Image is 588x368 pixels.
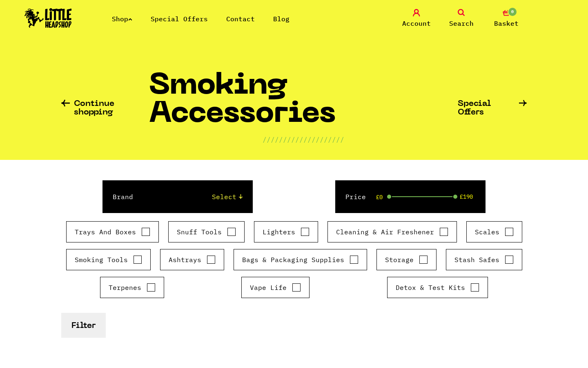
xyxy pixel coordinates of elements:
[113,192,133,202] label: Brand
[24,8,72,28] img: Little Head Shop Logo
[449,18,474,28] span: Search
[75,255,142,265] label: Smoking Tools
[460,193,473,200] span: £190
[336,227,448,237] label: Cleaning & Air Freshener
[441,9,482,28] a: Search
[376,194,383,200] span: £0
[151,15,208,23] a: Special Offers
[112,15,132,23] a: Shop
[385,255,428,265] label: Storage
[149,72,458,135] h1: Smoking Accessories
[177,227,236,237] label: Snuff Tools
[169,255,216,265] label: Ashtrays
[61,313,106,338] button: Filter
[345,192,366,202] label: Price
[454,255,514,265] label: Stash Safes
[402,18,431,28] span: Account
[458,100,527,117] a: Special Offers
[494,18,519,28] span: Basket
[75,227,150,237] label: Trays And Boxes
[263,227,310,237] label: Lighters
[396,283,479,292] label: Detox & Test Kits
[508,7,517,17] span: 0
[475,227,514,237] label: Scales
[242,255,359,265] label: Bags & Packaging Supplies
[273,15,290,23] a: Blog
[250,283,301,292] label: Vape Life
[109,283,156,292] label: Terpenes
[486,9,527,28] a: 0 Basket
[263,135,344,144] p: ////////////////////
[226,15,255,23] a: Contact
[61,100,149,117] a: Continue shopping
